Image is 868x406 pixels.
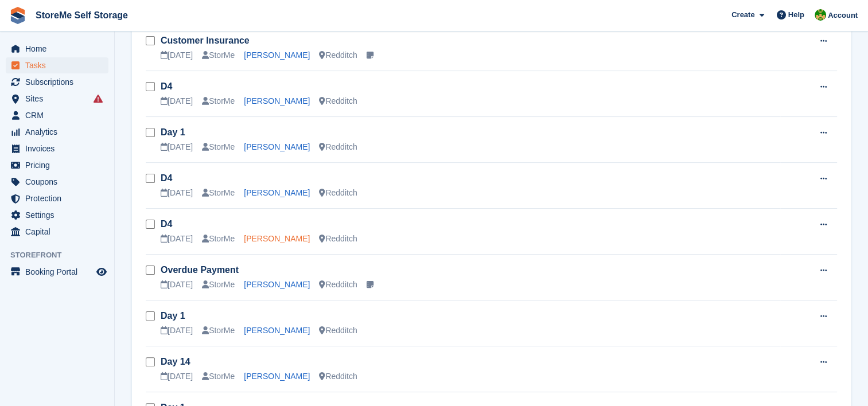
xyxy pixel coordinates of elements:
span: Coupons [25,174,94,190]
a: menu [6,264,108,280]
i: Smart entry sync failures have occurred [94,94,103,103]
div: StorMe [202,325,235,337]
a: menu [6,174,108,190]
a: menu [6,140,108,157]
div: Redditch [319,141,357,153]
div: Redditch [319,187,357,199]
a: [PERSON_NAME] [244,50,310,60]
span: Storefront [10,249,114,261]
div: StorMe [202,233,235,245]
a: [PERSON_NAME] [244,326,310,335]
div: Redditch [319,95,357,107]
a: [PERSON_NAME] [244,280,310,289]
a: [PERSON_NAME] [244,96,310,106]
span: Help [788,9,804,21]
div: StorMe [202,370,235,382]
a: Day 14 [161,357,190,366]
span: Invoices [25,140,94,157]
a: menu [6,74,108,90]
a: menu [6,91,108,107]
a: Preview store [95,265,108,279]
div: StorMe [202,95,235,107]
a: menu [6,190,108,206]
a: menu [6,57,108,73]
a: D4 [161,81,172,91]
span: Create [731,9,754,21]
span: Settings [25,207,94,223]
a: StoreMe Self Storage [31,6,133,25]
span: Sites [25,91,94,107]
div: [DATE] [161,49,193,61]
a: [PERSON_NAME] [244,372,310,381]
div: [DATE] [161,233,193,245]
a: [PERSON_NAME] [244,234,310,243]
span: Home [25,41,94,57]
a: Day 1 [161,127,185,137]
a: D4 [161,219,172,229]
div: [DATE] [161,370,193,382]
span: Protection [25,190,94,206]
img: StorMe [815,9,826,21]
img: stora-icon-8386f47178a22dfd0bd8f6a31ec36ba5ce8667c1dd55bd0f319d3a0aa187defe.svg [9,7,26,24]
div: StorMe [202,279,235,291]
div: Redditch [319,279,357,291]
div: [DATE] [161,95,193,107]
span: Analytics [25,124,94,140]
span: CRM [25,107,94,123]
a: [PERSON_NAME] [244,188,310,197]
div: [DATE] [161,141,193,153]
a: Day 1 [161,311,185,321]
a: menu [6,124,108,140]
span: Capital [25,224,94,240]
div: StorMe [202,187,235,199]
span: Account [828,10,858,21]
div: [DATE] [161,325,193,337]
div: Redditch [319,370,357,382]
a: Overdue Payment [161,265,239,275]
div: Redditch [319,233,357,245]
a: menu [6,41,108,57]
span: Booking Portal [25,264,94,280]
div: StorMe [202,49,235,61]
span: Tasks [25,57,94,73]
a: [PERSON_NAME] [244,142,310,151]
span: Subscriptions [25,74,94,90]
div: [DATE] [161,187,193,199]
div: Redditch [319,49,357,61]
div: StorMe [202,141,235,153]
a: menu [6,207,108,223]
a: menu [6,157,108,173]
div: Redditch [319,325,357,337]
div: [DATE] [161,279,193,291]
a: menu [6,224,108,240]
a: D4 [161,173,172,183]
a: Customer Insurance [161,36,250,45]
span: Pricing [25,157,94,173]
a: menu [6,107,108,123]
